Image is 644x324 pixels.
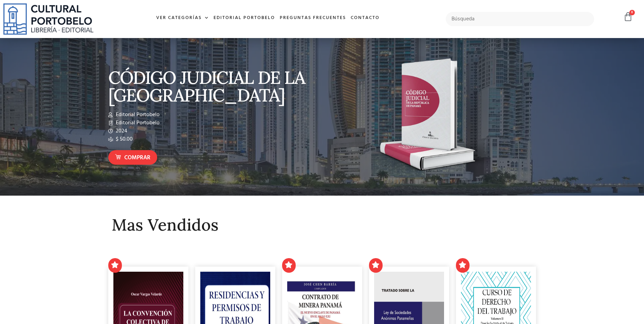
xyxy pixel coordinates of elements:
a: Ver Categorías [154,11,211,25]
span: Editorial Portobelo [114,119,160,127]
input: Búsqueda [446,12,594,26]
a: Comprar [108,150,157,165]
a: Preguntas frecuentes [277,11,348,25]
h2: Mas Vendidos [112,216,533,234]
a: Contacto [348,11,382,25]
span: 0 [629,10,635,15]
a: 0 [623,12,633,22]
p: CÓDIGO JUDICIAL DE LA [GEOGRAPHIC_DATA] [108,69,319,104]
span: Editorial Portobelo [114,111,160,119]
span: Comprar [124,154,150,162]
span: $ 50.00 [114,135,133,143]
a: Editorial Portobelo [211,11,277,25]
span: 2024 [114,127,127,135]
